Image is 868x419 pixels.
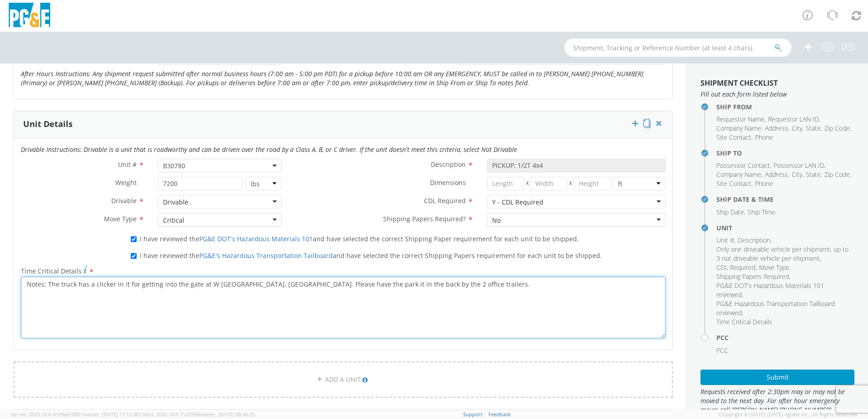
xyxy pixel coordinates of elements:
span: Client: 2025.18.0-71d3358 [140,411,255,418]
li: , [716,133,753,142]
span: Move Type [104,214,137,223]
span: Site Contact [716,133,751,141]
span: Address [765,170,788,179]
span: Phone [755,133,773,141]
li: , [716,281,852,299]
span: Phone [755,179,773,188]
span: PG&E Hazardous Transportation Tailboard reviewed [716,299,835,317]
span: Copyright © [DATE]-[DATE] Agistix Inc., All Rights Reserved [719,411,857,418]
li: , [716,263,757,272]
li: , [716,124,763,133]
span: CDL Required [424,196,466,205]
span: Zip Code [824,170,850,179]
span: Ship Time [748,208,775,216]
span: Unit # [118,160,137,169]
span: Company Name [716,124,761,132]
input: Height [574,177,611,190]
div: Critical [163,216,184,225]
span: Shipping Papers Required [716,272,789,281]
span: PG&E DOT's Hazardous Materials 101 reviewed [716,281,824,299]
a: PG&E's Hazardous Transportation Tailboard [199,251,333,260]
a: PG&E DOT's Hazardous Materials 101 [199,234,313,243]
span: Server: 2025.18.0-d1e9a510831 [11,411,138,418]
li: , [716,161,771,170]
span: Company Name [716,170,761,179]
input: Width [530,177,567,190]
span: Unit # [716,236,734,244]
span: Address [765,124,788,132]
span: Description [738,236,770,244]
a: ADD A UNIT [14,361,673,398]
span: B30780 [158,159,281,172]
input: I have reviewed thePG&E DOT's Hazardous Materials 101and have selected the correct Shipping Paper... [131,236,137,242]
input: Shipment, Tracking or Reference Number (at least 4 chars) [564,39,791,57]
input: Length [487,177,524,190]
li: , [806,124,822,133]
li: , [768,115,820,124]
span: State [806,124,821,132]
h4: Ship To [716,150,854,156]
li: , [824,170,851,179]
li: , [738,236,772,245]
div: Y - CDL Required [492,198,543,207]
strong: Shipment Checklist [700,78,778,88]
input: I have reviewed thePG&E's Hazardous Transportation Tailboardand have selected the correct Shippin... [131,253,137,259]
span: Possessor Contact [716,161,770,170]
li: , [824,124,851,133]
h4: Ship Date & Time [716,196,854,203]
span: master, [DATE] 09:46:25 [199,411,255,418]
span: Site Contact [716,179,751,188]
span: Shipping Papers Required? [383,214,466,223]
li: , [716,115,766,124]
span: City [792,170,802,179]
div: No [492,216,501,225]
span: Move Type [759,263,789,272]
li: , [716,245,852,263]
li: , [774,161,826,170]
button: Submit [700,370,854,385]
span: Dimensions [430,178,466,187]
li: , [716,208,745,217]
span: Ship Date [716,208,744,216]
span: I have reviewed the and have selected the correct Shipping Paper requirement for each unit to be ... [140,234,579,243]
span: Time Critical Details [21,267,82,275]
span: Possessor LAN ID [774,161,824,170]
div: Drivable [163,198,188,207]
span: X [524,177,531,190]
li: , [716,299,852,317]
span: State [806,170,821,179]
h4: Unit [716,224,854,231]
span: Requests received after 2:30pm may or may not be moved to the next day. For after hour emergency ... [700,387,854,414]
span: master, [DATE] 11:12:30 [83,411,138,418]
img: pge-logo-06675f144f4cfa6a6814.png [7,3,52,29]
span: Weight [115,178,137,187]
li: , [716,170,763,179]
i: Drivable Instructions: Drivable is a unit that is roadworthy and can be driven over the road by a... [21,145,517,154]
a: Feedback [488,411,511,418]
span: Requestor Name [716,115,764,123]
span: Zip Code [824,124,850,132]
span: Description [431,160,466,169]
li: , [792,170,804,179]
span: Fill out each form listed below [700,90,854,99]
span: PCC [716,346,728,355]
li: , [765,124,789,133]
span: I have reviewed the and have selected the correct Shipping Papers requirement for each unit to be... [140,251,602,260]
span: Only one driveable vehicle per shipment, up to 3 not driveable vehicle per shipment [716,245,848,263]
span: CDL Required [716,263,755,272]
li: , [759,263,791,272]
a: Support [463,411,483,418]
li: , [716,236,735,245]
h3: Unit Details [23,120,73,129]
i: After Hours Instructions: Any shipment request submitted after normal business hours (7:00 am - 5... [21,69,643,87]
li: , [716,272,790,281]
li: , [716,179,753,188]
li: , [765,170,789,179]
span: City [792,124,802,132]
span: B30780 [163,161,276,170]
li: , [806,170,822,179]
span: Requestor LAN ID [768,115,819,123]
span: X [567,177,574,190]
h4: Ship From [716,103,854,110]
li: , [792,124,804,133]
